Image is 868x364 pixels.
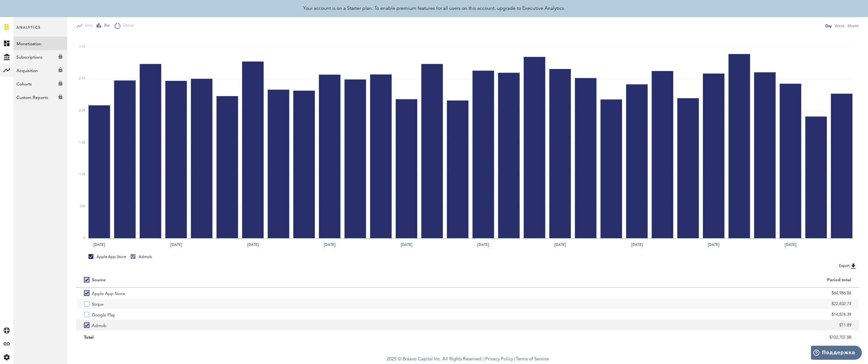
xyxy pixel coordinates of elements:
div: Day [825,23,832,29]
text: 2.5K [79,77,86,80]
span: Line [82,23,92,28]
text: [DATE] [785,242,796,247]
span: Analytics [16,24,41,37]
text: 2.0K [79,109,86,112]
text: [DATE] [401,242,412,247]
span: Stripe [92,298,103,309]
div: Your account is on a Starter plan. To enable premium features for all users on this account, upgr... [303,5,565,12]
a: Terms of Service [516,357,549,362]
text: [DATE] [554,242,566,247]
iframe: Открывает виджет для поиска дополнительной информации [811,346,862,361]
div: Week [835,23,844,29]
div: Total [84,333,460,342]
div: Source [92,278,106,283]
div: Apple App Store [89,254,126,260]
div: $14,876.39 [475,310,851,319]
a: Acquisition [13,64,67,77]
span: Google Play [92,309,115,320]
div: $102,707.88 [475,333,851,342]
text: 1.0K [79,173,86,176]
div: Admob [131,254,152,260]
span: 2025 © Braavo Capital Inc. All Rights Reserved. [387,355,483,364]
div: $11.89 [475,321,851,330]
text: [DATE] [477,242,489,247]
a: Cohorts [13,77,67,90]
text: [DATE] [93,242,105,247]
text: [DATE] [324,242,335,247]
a: Privacy Policy [485,357,513,362]
text: 1.5K [79,141,86,144]
text: 500 [80,205,85,208]
div: $22,832.74 [475,299,851,308]
text: [DATE] [170,242,182,247]
span: Admob [92,320,107,330]
text: 3.0K [79,45,86,48]
a: Subscriptions [13,50,67,64]
span: Apple App Store [92,288,125,298]
a: Monetization [13,37,67,50]
text: 0 [84,237,85,240]
div: $64,986.86 [475,289,851,298]
button: Export [837,262,859,270]
span: Donut [121,23,134,28]
div: Month [848,23,859,29]
a: Custom Reports [13,90,67,104]
div: Period total [475,278,851,283]
text: [DATE] [708,242,719,247]
text: [DATE] [631,242,643,247]
text: [DATE] [247,242,259,247]
span: Bar [102,23,110,28]
img: Export [850,262,857,270]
